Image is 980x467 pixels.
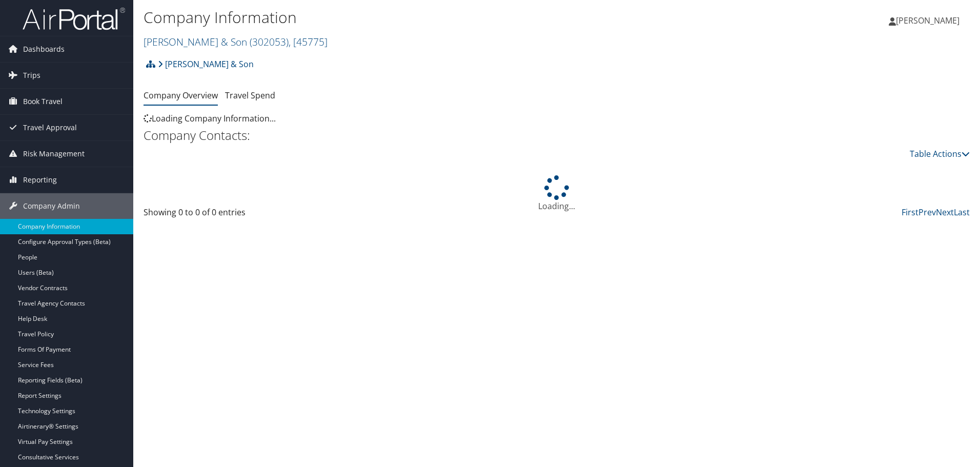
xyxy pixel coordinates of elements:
[954,207,970,218] a: Last
[144,206,339,224] div: Showing 0 to 0 of 0 entries
[23,115,77,140] span: Travel Approval
[23,89,63,114] span: Book Travel
[158,54,254,74] a: [PERSON_NAME] & Son
[902,207,918,218] a: First
[144,35,328,49] a: [PERSON_NAME] & Son
[889,5,970,36] a: [PERSON_NAME]
[910,148,970,159] a: Table Actions
[936,207,954,218] a: Next
[144,175,970,212] div: Loading...
[250,35,289,49] span: ( 302053 )
[23,167,57,193] span: Reporting
[23,63,40,88] span: Trips
[23,193,80,219] span: Company Admin
[23,36,65,62] span: Dashboards
[144,7,695,28] h1: Company Information
[144,127,970,144] h2: Company Contacts:
[23,141,85,167] span: Risk Management
[144,90,218,101] a: Company Overview
[896,15,959,26] span: [PERSON_NAME]
[23,7,125,31] img: airportal-logo.png
[144,113,276,124] span: Loading Company Information...
[289,35,328,49] span: , [ 45775 ]
[225,90,275,101] a: Travel Spend
[918,207,936,218] a: Prev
